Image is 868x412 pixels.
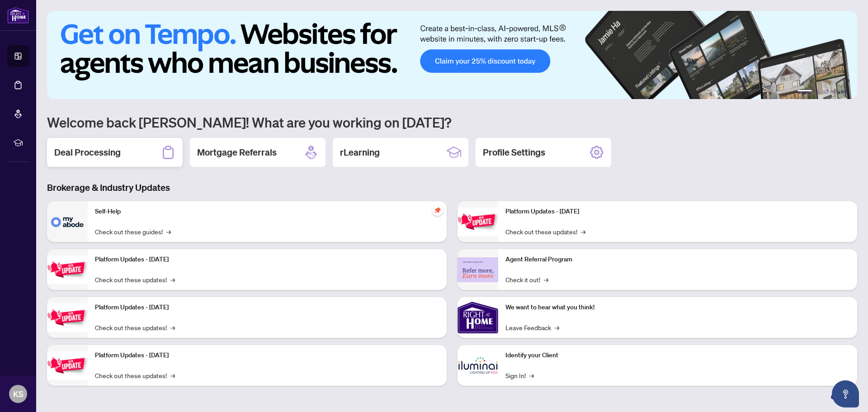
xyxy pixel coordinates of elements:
[95,227,171,237] a: Check out these guides!→
[797,90,812,94] button: 1
[458,297,498,338] img: We want to hear what you think!
[197,146,277,159] h2: Mortgage Referrals
[47,11,857,99] img: Slide 0
[844,90,848,94] button: 6
[832,380,859,407] button: Open asap
[483,146,545,159] h2: Profile Settings
[13,388,24,400] span: KS
[529,370,534,380] span: →
[47,303,88,332] img: Platform Updates - July 21, 2025
[458,208,498,236] img: Platform Updates - June 23, 2025
[505,303,850,313] p: We want to hear what you think!
[95,255,439,265] p: Platform Updates - [DATE]
[170,322,175,332] span: →
[505,322,559,332] a: Leave Feedback→
[47,201,88,242] img: Self-Help
[505,370,534,380] a: Sign In!→
[837,90,841,94] button: 5
[505,255,850,265] p: Agent Referral Program
[505,227,585,237] a: Check out these updates!→
[95,275,175,284] a: Check out these updates!→
[95,370,175,380] a: Check out these updates!→
[458,257,498,282] img: Agent Referral Program
[458,345,498,386] img: Identify your Client
[555,322,559,332] span: →
[544,275,548,284] span: →
[581,227,585,237] span: →
[830,90,834,94] button: 4
[432,205,443,216] span: pushpin
[816,90,819,94] button: 2
[505,207,850,217] p: Platform Updates - [DATE]
[95,303,439,313] p: Platform Updates - [DATE]
[340,146,380,159] h2: rLearning
[47,181,857,194] h3: Brokerage & Industry Updates
[95,322,175,332] a: Check out these updates!→
[47,351,88,380] img: Platform Updates - July 8, 2025
[95,207,439,217] p: Self-Help
[823,90,826,94] button: 3
[47,256,88,284] img: Platform Updates - September 16, 2025
[166,227,171,237] span: →
[47,114,857,131] h1: Welcome back [PERSON_NAME]! What are you working on [DATE]?
[505,275,548,284] a: Check it out!→
[505,350,850,360] p: Identify your Client
[170,275,175,284] span: →
[95,350,439,360] p: Platform Updates - [DATE]
[7,7,29,24] img: logo
[54,146,121,159] h2: Deal Processing
[170,370,175,380] span: →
